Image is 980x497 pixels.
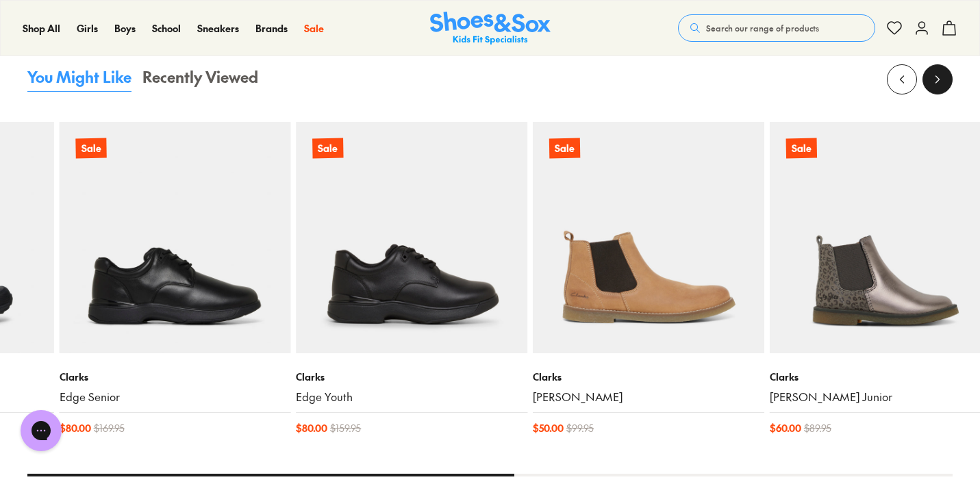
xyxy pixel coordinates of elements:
span: $ 60.00 [770,421,801,435]
button: You Might Like [27,66,131,92]
span: Sale [304,21,324,35]
img: SNS_Logo_Responsive.svg [430,12,551,45]
span: $ 99.95 [566,421,594,435]
a: Sale [60,122,291,353]
p: Sale [312,138,343,158]
p: Clarks [533,370,764,384]
a: Boys [114,21,136,36]
span: School [152,21,181,35]
a: School [152,21,181,36]
span: $ 80.00 [60,421,91,435]
span: $ 80.00 [296,421,327,435]
a: Sneakers [197,21,239,36]
a: Sale [304,21,324,36]
p: Clarks [60,370,291,384]
span: Brands [255,21,288,35]
a: Edge Senior [60,390,291,405]
span: Girls [77,21,98,35]
span: $ 169.95 [94,421,125,435]
p: Sale [75,138,106,158]
span: Shop All [23,21,60,35]
a: Brands [255,21,288,36]
a: Shoes & Sox [430,12,551,45]
span: $ 159.95 [330,421,361,435]
span: Search our range of products [706,22,819,34]
span: $ 50.00 [533,421,564,435]
span: Boys [114,21,136,35]
p: Sale [786,138,817,158]
a: Girls [77,21,98,36]
a: Shop All [23,21,60,36]
p: Clarks [296,370,527,384]
a: [PERSON_NAME] [533,390,764,405]
span: $ 89.95 [804,421,831,435]
iframe: Gorgias live chat messenger [14,405,68,456]
span: Sneakers [197,21,239,35]
button: Recently Viewed [142,66,258,92]
p: Sale [549,138,580,158]
a: Edge Youth [296,390,527,405]
button: Search our range of products [678,14,875,42]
